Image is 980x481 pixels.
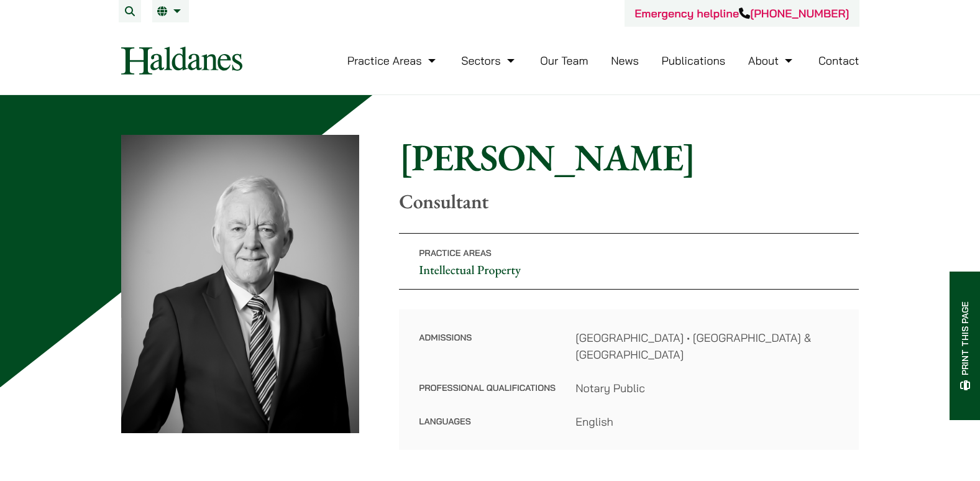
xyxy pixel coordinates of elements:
a: News [611,53,639,68]
dd: [GEOGRAPHIC_DATA] • [GEOGRAPHIC_DATA] & [GEOGRAPHIC_DATA] [575,329,839,363]
dt: Admissions [419,329,556,380]
a: EN [157,6,184,16]
dd: Notary Public [575,380,839,396]
dd: English [575,413,839,430]
h1: [PERSON_NAME] [399,135,859,180]
a: Practice Areas [347,53,439,68]
a: About [748,53,795,68]
a: Intellectual Property [419,262,521,278]
a: Emergency helpline[PHONE_NUMBER] [634,6,849,21]
dt: Professional Qualifications [419,380,556,413]
span: Practice Areas [419,247,492,259]
a: Publications [662,53,726,68]
a: Contact [818,53,859,68]
a: Sectors [461,53,517,68]
dt: Languages [419,413,556,430]
p: Consultant [399,190,859,213]
img: Logo of Haldanes [121,47,242,75]
a: Our Team [540,53,588,68]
